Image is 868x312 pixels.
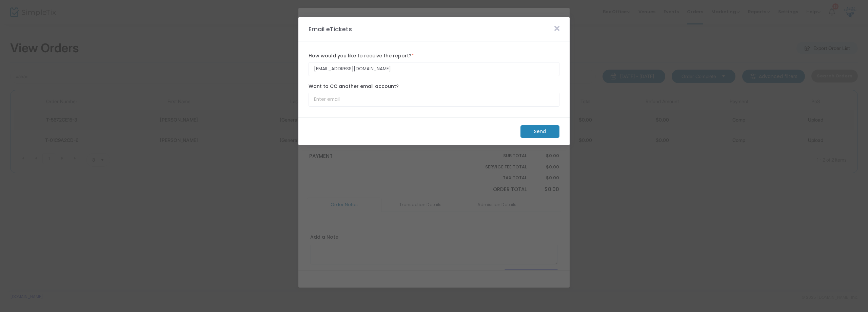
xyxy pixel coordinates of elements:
[309,83,559,90] label: Want to CC another email account?
[309,62,559,76] input: Enter email
[305,24,355,34] m-panel-title: Email eTickets
[309,52,559,59] label: How would you like to receive the report?
[520,125,559,138] m-button: Send
[309,93,559,107] input: Enter email
[298,17,570,41] m-panel-header: Email eTickets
